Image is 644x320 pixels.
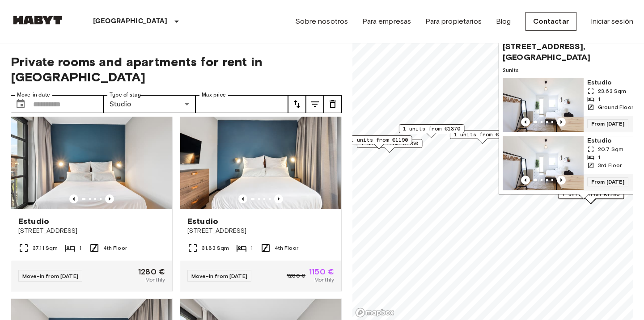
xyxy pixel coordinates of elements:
[347,135,412,149] div: Map marker
[557,176,566,185] button: Previous image
[145,276,165,284] span: Monthly
[103,244,127,252] span: 4th Floor
[525,12,576,31] a: Contactar
[138,268,165,276] span: 1280 €
[275,244,298,252] span: 4th Floor
[180,101,342,291] a: Marketing picture of unit DE-01-482-409-01Previous imagePrevious imageEstudio[STREET_ADDRESS]31.8...
[309,268,334,276] span: 1150 €
[403,125,461,133] span: 1 units from €1370
[587,119,628,128] span: From [DATE]
[306,95,324,113] button: tune
[11,101,173,291] a: Marketing picture of unit DE-01-482-408-01Previous imagePrevious imageEstudio[STREET_ADDRESS]37.1...
[11,101,172,209] img: Marketing picture of unit DE-01-482-408-01
[110,91,141,99] label: Type of stay
[355,307,394,318] a: Mapbox logo
[454,131,512,139] span: 1 units from €1320
[362,16,411,27] a: Para empresas
[105,194,114,203] button: Previous image
[288,95,306,113] button: tune
[79,244,81,252] span: 1
[202,244,229,252] span: 31.83 Sqm
[503,136,584,190] img: Marketing picture of unit DE-01-002-018-01H
[598,153,600,161] span: 1
[314,276,334,284] span: Monthly
[357,139,423,153] div: Map marker
[496,16,511,27] a: Blog
[187,227,334,236] span: [STREET_ADDRESS]
[180,101,341,209] img: Marketing picture of unit DE-01-482-409-01
[187,216,218,227] span: Estudio
[295,16,348,27] a: Sobre nosotros
[521,176,530,185] button: Previous image
[598,87,626,95] span: 23.63 Sqm
[287,272,305,280] span: 1280 €
[324,95,342,113] button: tune
[69,194,78,203] button: Previous image
[202,91,226,99] label: Max price
[557,118,566,126] button: Previous image
[93,16,168,27] p: [GEOGRAPHIC_DATA]
[351,136,408,144] span: 1 units from €1190
[12,95,30,113] button: Choose date
[521,118,530,126] button: Previous image
[274,194,283,203] button: Previous image
[598,145,623,153] span: 20.7 Sqm
[450,130,516,144] div: Map marker
[33,244,58,252] span: 37.11 Sqm
[361,139,419,147] span: 1 units from €1150
[598,103,633,111] span: Ground Floor
[598,161,622,169] span: 3rd Floor
[399,124,465,138] div: Map marker
[103,95,196,113] div: Studio
[425,16,482,27] a: Para propietarios
[22,273,78,279] span: Move-in from [DATE]
[598,95,600,103] span: 1
[503,78,584,132] img: Marketing picture of unit DE-01-002-024-01H
[238,194,247,203] button: Previous image
[587,177,628,186] span: From [DATE]
[250,244,253,252] span: 1
[11,54,342,84] span: Private rooms and apartments for rent in [GEOGRAPHIC_DATA]
[18,227,165,236] span: [STREET_ADDRESS]
[191,273,247,279] span: Move-in from [DATE]
[11,16,64,25] img: Habyt
[18,216,49,227] span: Estudio
[17,91,50,99] label: Move-in date
[591,16,633,27] a: Iniciar sesión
